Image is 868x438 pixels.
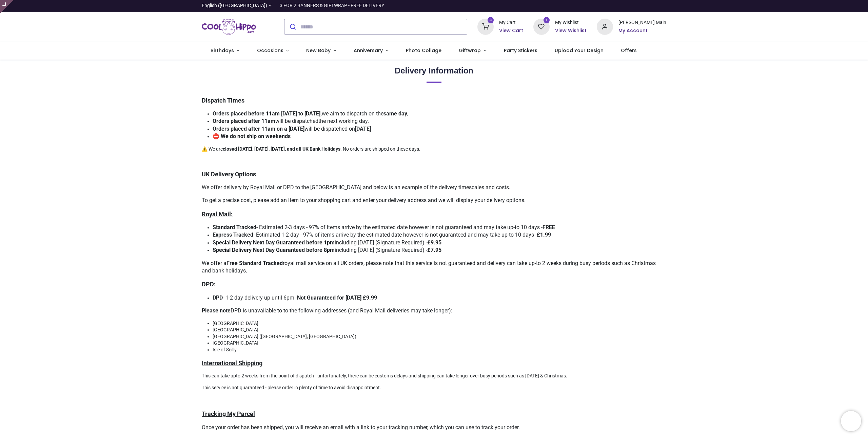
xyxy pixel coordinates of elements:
a: Logo of Cool Hippo [202,17,256,36]
span: New Baby [306,47,331,54]
sup: 1 [544,17,550,23]
span: Offers [621,47,637,54]
span: Once your order has been shipped, you will receive an email with a link to your tracking number, ... [202,424,520,431]
strong: Express Tracked [213,232,253,238]
span: ​ - Estimated 2-3 days - 97% of items arrive by the estimated date however is not guaranteed and ... [213,224,555,231]
span: We offer delivery by Royal Mail or DPD to the [GEOGRAPHIC_DATA] and below is an example of the de... [202,184,510,191]
span: including [DATE] (Signature Required) - [213,247,441,253]
a: 3 [477,24,494,29]
a: Giftwrap [450,42,495,60]
a: Anniversary [345,42,397,60]
span: Upload Your Design [555,47,604,54]
a: View Wishlist [555,27,587,34]
div: My Cart [499,19,523,26]
span: will be dispatched [213,118,318,124]
div: My Wishlist [555,19,587,26]
strong: Special Delivery Next Day Guaranteed before 8pm [213,247,335,253]
h2: Delivery Information [202,65,666,76]
li: [GEOGRAPHIC_DATA] [213,327,666,333]
a: My Account [618,27,666,34]
strong: FREE [542,224,555,231]
span: Photo Collage [406,47,441,54]
strong: Free Standard Tracked [226,260,283,266]
u: DPD: [202,281,216,288]
p: ⚠️ We are . No orders are shipped on these days. [202,146,666,153]
span: Giftwrap [459,47,481,54]
u: Dispatch Times [202,97,244,104]
u: Tracking My Parcel [202,410,255,417]
span: Occasions [257,47,283,54]
span: Party Stickers [504,47,537,54]
span: we aim to dispatch on the , [213,110,408,117]
li: [GEOGRAPHIC_DATA] [213,320,666,327]
strong: £9.99 [363,294,377,301]
strong: [DATE] [355,126,371,132]
a: 1 [533,24,550,29]
span: We offer a royal mail service on all UK orders, please note that this service is not guaranteed a... [202,260,656,274]
strong: Special Delivery Next Day Guaranteed before 1pm [213,239,335,246]
a: View Cart [499,27,523,34]
iframe: Brevo live chat [841,411,861,431]
span: Anniversary [354,47,383,54]
li: Isle of Scilly [213,347,666,353]
strong: closed [DATE], [DATE], [DATE], and all UK Bank Holidays [223,146,340,152]
span: will be dispatched on [213,126,371,132]
strong: DPD [213,294,223,301]
a: New Baby [298,42,345,60]
button: Submit [284,19,300,34]
span: - 1-2 day delivery up until 6pm - - [213,294,377,301]
li: [GEOGRAPHIC_DATA] ([GEOGRAPHIC_DATA], [GEOGRAPHIC_DATA]) [213,333,666,340]
strong: Not Guaranteed for [DATE] [297,294,361,301]
iframe: Customer reviews powered by Trustpilot [524,2,666,9]
p: This service is not guaranteed - please order in plenty of time to avoid disappointment. [202,385,666,391]
u: UK Delivery Options [202,171,256,178]
div: [PERSON_NAME] Main [618,19,666,26]
strong: Orders placed after 11am on a [DATE] [213,126,304,132]
u: International Shipping [202,359,262,367]
a: Birthdays [202,42,248,60]
strong: same day [383,110,407,117]
span: - Estimated 1-2 day - 97% of items arrive by the estimated date however is not guaranteed and may... [213,232,551,238]
li: [GEOGRAPHIC_DATA] [213,340,666,347]
p: This can take upto 2 weeks from the point of dispatch - unfortunately, there can be customs delay... [202,373,666,379]
img: Cool Hippo [202,17,256,36]
sup: 3 [488,17,494,23]
span: the next working day. [213,118,369,124]
a: Occasions [248,42,298,60]
strong: Orders placed before 11am [DATE] to [DATE], [213,110,322,117]
strong: £1.99 [537,232,551,238]
span: Birthdays [211,47,234,54]
a: English ([GEOGRAPHIC_DATA]) [202,2,272,9]
span: To get a precise cost, please add an item to your shopping cart and enter your delivery address a... [202,197,526,203]
span: including [DATE] (Signature Required) - [213,239,441,246]
strong: Orders placed after 11am [213,118,275,124]
strong: £9.95 [427,239,441,246]
span: DPD is unavailable to to the following addresses (and Royal Mail deliveries may take longer): [202,307,452,314]
strong: Standard Tracked [213,224,256,231]
u: Royal Mail: [202,211,233,218]
strong: £7.95 [427,247,441,253]
strong: Please note [202,307,231,314]
strong: ⛔ We do not ship on weekends [213,133,291,139]
div: 3 FOR 2 BANNERS & GIFTWRAP - FREE DELIVERY [280,2,384,9]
